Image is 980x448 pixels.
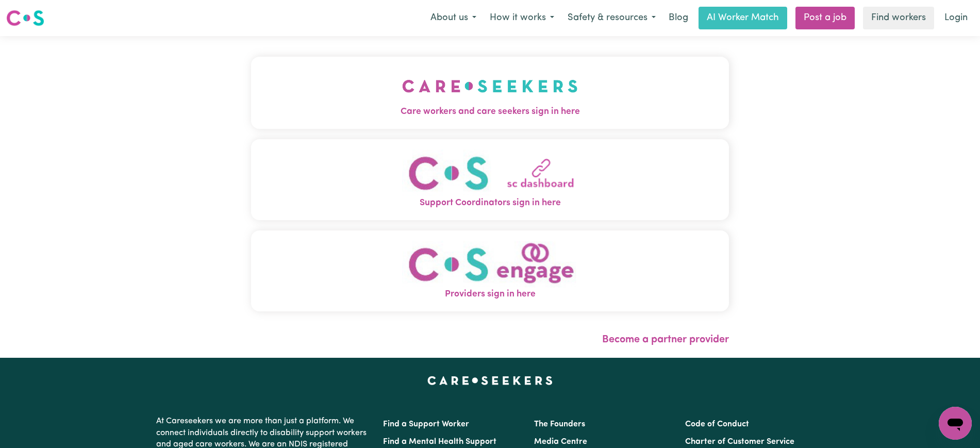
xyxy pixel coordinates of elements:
a: Become a partner provider [602,335,729,345]
iframe: Button to launch messaging window [939,407,972,440]
span: Care workers and care seekers sign in here [251,105,729,119]
a: Media Centre [534,438,587,446]
a: Code of Conduct [685,420,749,428]
a: Careseekers home page [427,376,553,385]
button: Providers sign in here [251,230,729,311]
button: How it works [483,7,561,29]
a: Login [938,7,974,29]
img: Careseekers logo [6,9,44,27]
span: Support Coordinators sign in here [251,196,729,210]
a: The Founders [534,420,585,428]
a: Charter of Customer Service [685,438,794,446]
button: About us [424,7,483,29]
a: AI Worker Match [699,7,787,29]
a: Blog [662,7,694,29]
a: Find workers [863,7,934,29]
button: Support Coordinators sign in here [251,139,729,220]
a: Find a Support Worker [383,420,469,428]
button: Safety & resources [561,7,662,29]
span: Providers sign in here [251,288,729,301]
button: Care workers and care seekers sign in here [251,57,729,129]
a: Post a job [795,7,855,29]
a: Careseekers logo [6,6,44,30]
